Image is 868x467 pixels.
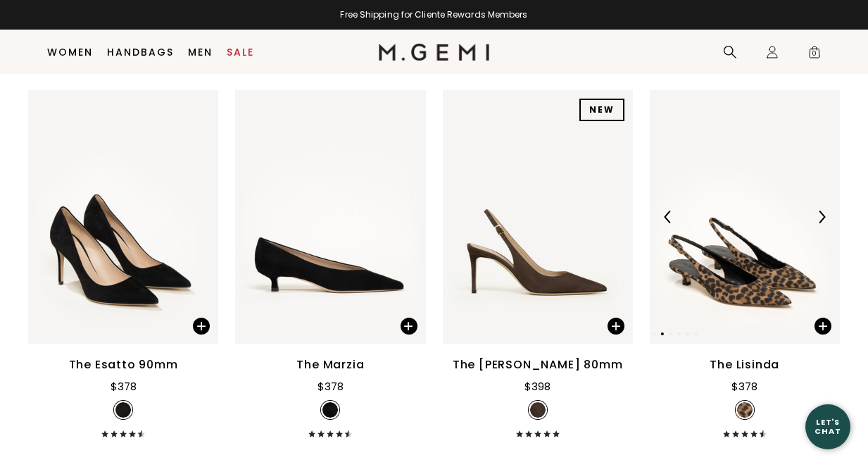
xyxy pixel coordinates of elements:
div: The [PERSON_NAME] 80mm [453,356,623,373]
div: $398 [524,378,551,395]
a: The Esatto 90mm$378 [28,90,218,437]
img: The Esatto 90mm [218,90,408,344]
img: The Marzia [425,90,615,344]
img: The Valeria 80mm [443,90,633,344]
div: $378 [317,378,344,395]
img: Next Arrow [815,211,828,223]
img: v_7387923021883_SWATCH_50x.jpg [530,402,546,418]
div: $378 [731,378,757,395]
img: The Valeria 80mm [633,90,823,344]
div: The Marzia [296,356,364,373]
div: The Lisinda [710,356,779,373]
div: NEW [579,99,624,121]
img: M.Gemi [379,44,489,61]
img: v_11730_SWATCH_e61f60be-dede-4a96-9137-4b8f765b2c82_50x.jpg [115,402,131,418]
div: Let's Chat [805,418,850,435]
a: The MarziaThe MarziaThe Marzia$378 [235,90,425,437]
img: The Lisinda [650,90,840,344]
a: The Valeria 80mmNEWThe Valeria 80mmThe [PERSON_NAME] 80mm$398 [443,90,633,437]
a: Men [188,46,213,58]
img: The Marzia [235,90,425,344]
div: $378 [111,378,137,395]
img: v_12710_SWATCH_50x.jpg [322,402,338,418]
img: Previous Arrow [662,211,674,223]
a: Previous ArrowNext ArrowThe Lisinda$378 [650,90,840,437]
div: The Esatto 90mm [69,356,178,373]
a: Sale [227,46,254,58]
img: The Esatto 90mm [28,90,218,344]
img: v_7253590147131_SWATCH_50x.jpg [737,402,753,418]
a: Women [47,46,93,58]
a: Handbags [107,46,174,58]
span: 0 [807,48,822,62]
